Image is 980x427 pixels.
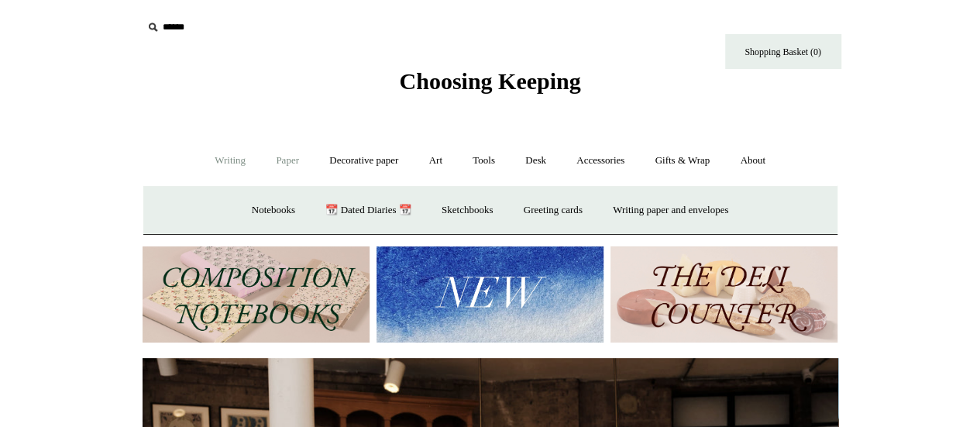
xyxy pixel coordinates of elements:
a: Shopping Basket (0) [725,34,841,69]
a: 📆 Dated Diaries 📆 [311,190,425,231]
a: Art [415,140,456,181]
a: Accessories [562,140,638,181]
a: Sketchbooks [428,190,507,231]
a: Writing [201,140,260,181]
img: 202302 Composition ledgers.jpg__PID:69722ee6-fa44-49dd-a067-31375e5d54ec [143,246,370,343]
a: Desk [511,140,560,181]
a: Paper [262,140,313,181]
img: New.jpg__PID:f73bdf93-380a-4a35-bcfe-7823039498e1 [377,246,603,343]
a: Greeting cards [510,190,597,231]
a: Notebooks [238,190,309,231]
a: Tools [459,140,509,181]
span: Choosing Keeping [399,68,580,94]
a: Writing paper and envelopes [599,190,742,231]
a: Decorative paper [315,140,412,181]
a: Choosing Keeping [399,81,580,91]
img: The Deli Counter [610,246,837,343]
a: About [726,140,779,181]
a: Gifts & Wrap [641,140,724,181]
